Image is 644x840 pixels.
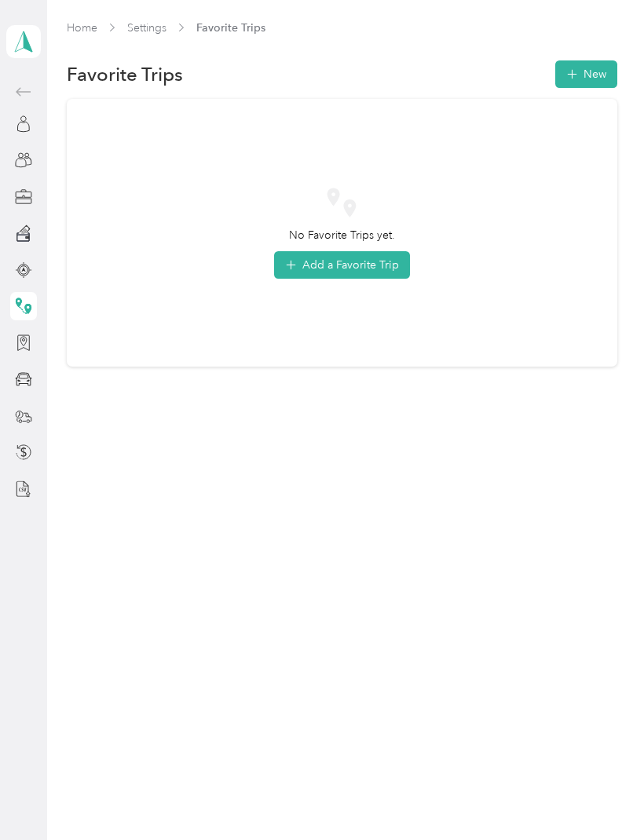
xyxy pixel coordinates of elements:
h1: Favorite Trips [67,66,183,82]
button: New [555,60,617,88]
span: Favorite Trips [196,20,265,36]
button: Add a Favorite Trip [274,251,410,279]
span: No Favorite Trips yet. [289,227,395,243]
iframe: Everlance-gr Chat Button Frame [556,752,644,840]
a: Settings [127,21,166,35]
a: Home [67,21,97,35]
